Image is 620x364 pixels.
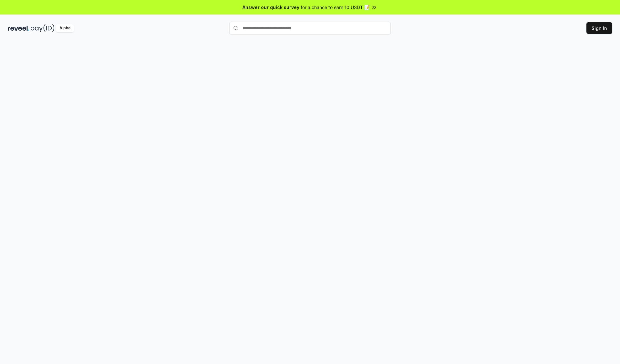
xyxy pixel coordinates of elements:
button: Sign In [586,22,612,34]
span: Answer our quick survey [243,4,299,11]
span: for a chance to earn 10 USDT 📝 [301,4,370,11]
img: reveel_dark [8,24,29,32]
img: pay_id [31,24,55,32]
div: Alpha [56,24,74,32]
